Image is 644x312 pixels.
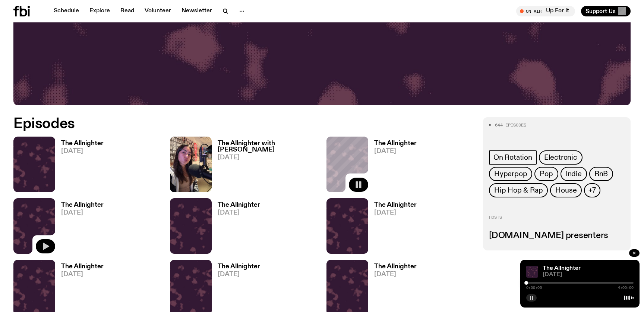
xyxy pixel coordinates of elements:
[140,6,176,16] a: Volunteer
[368,202,417,254] a: The Allnighter[DATE]
[581,6,631,16] button: Support Us
[489,150,537,165] a: On Rotation
[566,170,582,178] span: Indie
[494,170,527,178] span: Hyperpop
[540,170,553,178] span: Pop
[61,263,104,270] h3: The Allnighter
[543,272,634,278] span: [DATE]
[584,183,600,197] button: +7
[526,286,542,290] span: 0:00:05
[218,210,260,216] span: [DATE]
[55,202,104,254] a: The Allnighter[DATE]
[218,263,260,270] h3: The Allnighter
[61,140,104,147] h3: The Allnighter
[85,6,114,16] a: Explore
[368,140,417,192] a: The Allnighter[DATE]
[374,202,417,208] h3: The Allnighter
[588,186,596,194] span: +7
[13,117,422,131] h2: Episodes
[561,167,587,181] a: Indie
[495,123,526,127] span: 644 episodes
[585,8,616,15] span: Support Us
[489,167,532,181] a: Hyperpop
[374,140,417,147] h3: The Allnighter
[493,153,532,162] span: On Rotation
[494,186,543,194] span: Hip Hop & Rap
[534,167,558,181] a: Pop
[212,140,318,192] a: The Allnighter with [PERSON_NAME][DATE]
[543,265,581,271] a: The Allnighter
[374,148,417,155] span: [DATE]
[516,6,575,16] button: On AirUp For It
[49,6,83,16] a: Schedule
[218,155,318,161] span: [DATE]
[594,170,608,178] span: RnB
[618,286,634,290] span: 4:00:00
[555,186,577,194] span: House
[61,202,104,208] h3: The Allnighter
[550,183,582,197] a: House
[218,140,318,153] h3: The Allnighter with [PERSON_NAME]
[589,167,613,181] a: RnB
[55,140,104,192] a: The Allnighter[DATE]
[374,271,417,278] span: [DATE]
[489,183,548,197] a: Hip Hop & Rap
[544,153,577,162] span: Electronic
[212,202,260,254] a: The Allnighter[DATE]
[489,215,625,224] h2: Hosts
[218,202,260,208] h3: The Allnighter
[489,232,625,240] h3: [DOMAIN_NAME] presenters
[374,263,417,270] h3: The Allnighter
[177,6,217,16] a: Newsletter
[61,210,104,216] span: [DATE]
[218,271,260,278] span: [DATE]
[116,6,139,16] a: Read
[61,148,104,155] span: [DATE]
[539,150,583,165] a: Electronic
[61,271,104,278] span: [DATE]
[374,210,417,216] span: [DATE]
